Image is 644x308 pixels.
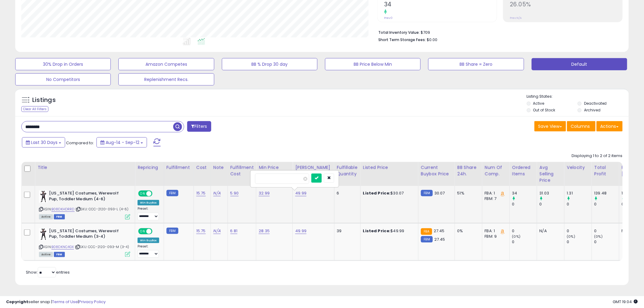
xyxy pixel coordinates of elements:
label: Active [533,101,544,106]
label: Archived [584,107,600,113]
span: | SKU: CCC-2120-093-M (3-4) [75,244,129,249]
span: Aug-14 - Sep-12 [106,139,139,145]
div: Fulfillment Cost [230,164,254,177]
small: Prev: N/A [510,16,522,20]
h2: 26.05% [510,1,622,9]
span: All listings currently available for purchase on Amazon [39,214,53,219]
div: $49.99 [363,228,414,234]
div: Cost [196,164,208,171]
span: 30.07 [434,190,445,196]
div: 0 [512,228,537,234]
div: Fulfillable Quantity [337,164,358,177]
div: Win BuyBox [138,238,159,243]
span: All listings currently available for purchase on Amazon [39,252,53,257]
small: FBM [166,228,178,234]
a: N/A [213,228,221,234]
b: Listed Price: [363,228,391,234]
small: FBA [421,228,432,235]
span: OFF [152,229,161,234]
div: Repricing [138,164,161,171]
div: 1.31 [567,191,592,196]
a: 28.35 [259,228,270,234]
button: 30% Drop in Orders [15,58,111,70]
div: 0 [567,228,592,234]
div: Listed Price [363,164,416,171]
a: 6.81 [230,228,238,234]
h2: 34 [384,1,497,9]
a: 49.99 [295,228,306,234]
b: Listed Price: [363,190,391,196]
div: FBM: 7 [485,196,505,201]
span: Columns [571,123,590,129]
div: 0 [512,201,537,207]
div: Min Price [259,164,290,171]
button: BB % Drop 30 day [222,58,317,70]
small: (0%) [594,234,603,239]
span: FBM [54,214,65,219]
div: Ordered Items [512,164,534,177]
div: Preset: [138,207,159,220]
b: [US_STATE] Costumes, Werewolf Pup, Toddler Medium (4-6) [49,191,123,203]
div: 0 [594,201,619,207]
button: No Competitors [15,73,111,86]
div: 31.03 [540,191,564,196]
div: 0 [594,228,619,234]
a: Privacy Policy [79,299,106,305]
div: Velocity [567,164,589,171]
b: [US_STATE] Costumes, Werewolf Pup, Toddler Medium (3-4) [49,228,123,241]
div: Title [37,164,132,171]
div: 51% [457,191,478,196]
img: 41kJ3tw1ncL._SL40_.jpg [39,228,47,240]
div: Preset: [138,244,159,258]
label: Out of Stock [533,107,555,113]
a: B08DKNC4GX [51,244,74,250]
div: 0 [540,201,564,207]
div: ASIN: [39,191,130,219]
small: (0%) [512,234,521,239]
div: 0 [594,239,619,245]
span: 27.45 [434,236,445,242]
div: FBA: 1 [485,228,505,234]
div: seller snap | | [6,299,106,305]
div: FBM: 9 [485,234,505,239]
strong: Copyright [6,299,28,305]
div: Win BuyBox [138,200,159,205]
div: 6 [337,191,356,196]
button: Actions [597,121,623,131]
div: N/A [540,228,560,234]
button: Replenishment Recs. [118,73,214,86]
small: Prev: 0 [384,16,393,20]
a: Terms of Use [52,299,78,305]
a: B08DKHDRRD [51,207,75,212]
button: BB Share = Zero [428,58,524,70]
div: Total Profit [594,164,617,177]
div: [PERSON_NAME] [295,164,331,171]
span: | SKU: CCC-2120-093-L (4-6) [75,207,129,212]
div: Avg Selling Price [540,164,562,184]
li: $709 [378,28,618,36]
div: Num of Comp. [485,164,507,177]
div: 0 [512,239,537,245]
button: Default [532,58,627,70]
a: 15.75 [196,228,206,234]
div: Fulfillment [166,164,191,171]
small: FBM [166,190,178,196]
button: Columns [567,121,596,131]
span: 2025-10-14 19:04 GMT [613,299,638,305]
div: $30.07 [363,191,414,196]
small: FBM [421,236,433,243]
div: 39 [337,228,356,234]
div: Displaying 1 to 2 of 2 items [572,153,623,159]
a: 49.99 [295,190,306,196]
div: 0 [567,201,592,207]
b: Short Term Storage Fees: [378,37,426,42]
div: 34 [512,191,537,196]
button: BB Price Below Min [325,58,421,70]
span: $0.00 [427,37,437,43]
button: Save View [534,121,566,131]
span: Last 30 Days [31,139,58,145]
span: OFF [152,191,161,196]
span: ON [139,191,146,196]
button: Amazon Competes [118,58,214,70]
span: Show: entries [26,269,70,275]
